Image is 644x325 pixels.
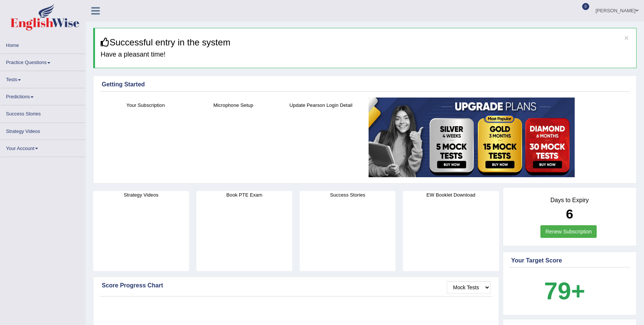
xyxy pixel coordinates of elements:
[93,191,189,199] h4: Strategy Videos
[102,80,628,89] div: Getting Started
[0,71,85,86] a: Tests
[369,98,575,177] img: small5.jpg
[540,225,597,238] a: Renew Subscription
[101,51,631,58] h4: Have a pleasant time!
[511,197,628,204] h4: Days to Expiry
[403,191,499,199] h4: EW Booklet Download
[0,105,85,120] a: Success Stories
[0,54,85,68] a: Practice Questions
[105,101,186,109] h4: Your Subscription
[0,140,85,154] a: Your Account
[101,38,631,47] h3: Successful entry in the system
[566,207,573,221] b: 6
[0,37,85,51] a: Home
[582,3,590,10] span: 0
[300,191,395,199] h4: Success Stories
[624,34,629,42] button: ×
[102,281,490,290] div: Score Progress Chart
[0,123,85,137] a: Strategy Videos
[511,256,628,265] div: Your Target Score
[193,101,273,109] h4: Microphone Setup
[0,88,85,103] a: Predictions
[544,277,585,305] b: 79+
[281,101,361,109] h4: Update Pearson Login Detail
[196,191,292,199] h4: Book PTE Exam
